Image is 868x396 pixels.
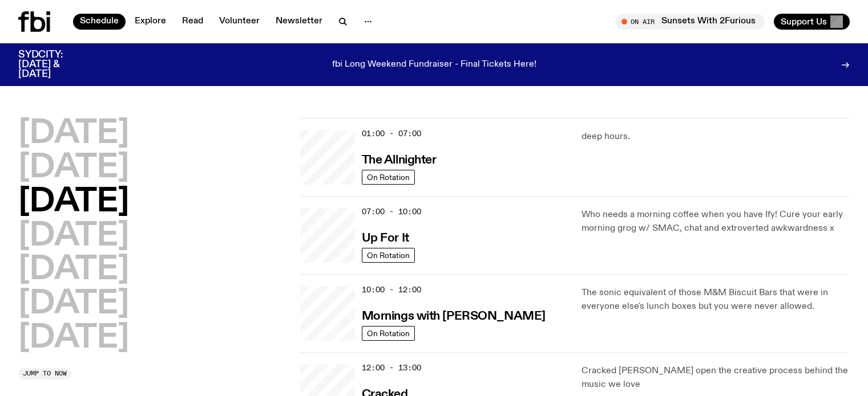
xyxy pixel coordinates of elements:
p: fbi Long Weekend Fundraiser - Final Tickets Here! [332,60,536,70]
a: On Rotation [362,248,415,263]
button: [DATE] [18,118,129,150]
span: On Rotation [367,251,410,260]
a: On Rotation [362,170,415,185]
a: Explore [128,14,173,30]
span: On Rotation [367,329,410,338]
span: Support Us [781,17,827,27]
a: Newsletter [269,14,329,30]
a: The Allnighter [362,152,437,166]
a: Schedule [73,14,126,30]
a: Mornings with [PERSON_NAME] [362,308,546,322]
span: Jump to now [23,370,67,377]
button: [DATE] [18,322,129,354]
span: 12:00 - 13:00 [362,362,421,373]
span: 07:00 - 10:00 [362,206,421,217]
a: Ify - a Brown Skin girl with black braided twists, looking up to the side with her tongue stickin... [300,208,355,263]
a: Radio presenter Ben Hansen sits in front of a wall of photos and an fbi radio sign. Film photo. B... [300,286,355,341]
button: [DATE] [18,254,129,286]
p: deep hours. [582,130,850,144]
a: Read [175,14,210,30]
p: Cracked [PERSON_NAME] open the creative process behind the music we love [582,364,850,391]
span: 01:00 - 07:00 [362,128,421,139]
button: [DATE] [18,152,129,184]
h3: SYDCITY: [DATE] & [DATE] [18,50,91,79]
button: [DATE] [18,288,129,320]
span: On Rotation [367,173,410,182]
a: Volunteer [212,14,267,30]
a: Up For It [362,230,409,244]
p: Who needs a morning coffee when you have Ify! Cure your early morning grog w/ SMAC, chat and extr... [582,208,850,235]
button: On AirSunsets With 2Furious [616,14,765,30]
h3: Mornings with [PERSON_NAME] [362,311,546,322]
button: Support Us [774,14,850,30]
button: [DATE] [18,186,129,218]
button: [DATE] [18,221,129,252]
h3: The Allnighter [362,154,437,166]
a: On Rotation [362,326,415,341]
p: The sonic equivalent of those M&M Biscuit Bars that were in everyone else's lunch boxes but you w... [582,286,850,313]
h3: Up For It [362,232,409,244]
span: 10:00 - 12:00 [362,284,421,295]
button: Jump to now [18,368,71,379]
